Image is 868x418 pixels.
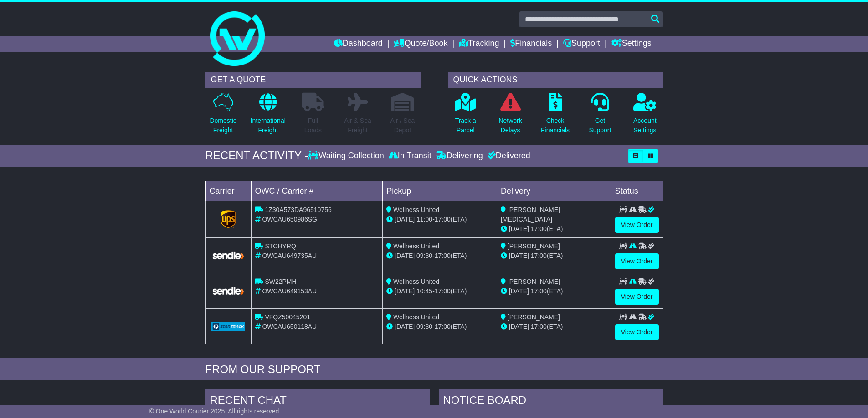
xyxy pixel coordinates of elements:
span: SW22PMH [265,278,296,285]
div: - (ETA) [386,251,493,261]
span: [DATE] [509,225,529,232]
a: Financials [510,36,552,52]
span: [PERSON_NAME] [508,278,560,285]
span: [DATE] [395,252,415,259]
span: 11:00 [416,216,432,223]
p: Check Financials [541,116,570,135]
span: Wellness United [393,313,439,321]
span: VFQZ50045201 [265,313,310,321]
p: Track a Parcel [455,116,476,135]
td: Pickup [383,181,497,201]
a: View Order [615,324,659,340]
span: OWCAU649153AU [262,287,317,295]
div: Delivered [485,151,530,161]
div: RECENT CHAT [205,389,430,414]
div: - (ETA) [386,322,493,332]
img: GetCarrierServiceLogo [221,210,236,228]
a: View Order [615,217,659,233]
div: - (ETA) [386,215,493,224]
span: 09:30 [416,252,432,259]
a: View Order [615,253,659,269]
a: DomesticFreight [209,92,236,140]
span: © One World Courier 2025. All rights reserved. [149,408,281,415]
span: 1Z30A573DA96510756 [265,206,331,213]
a: GetSupport [588,92,611,140]
a: View Order [615,289,659,305]
p: Air / Sea Depot [390,116,415,135]
span: 17:00 [531,287,547,295]
td: Delivery [497,181,611,201]
span: 17:00 [531,252,547,259]
a: Settings [611,36,652,52]
a: Dashboard [334,36,383,52]
span: [DATE] [395,323,415,330]
p: Domestic Freight [210,116,236,135]
a: Quote/Book [394,36,447,52]
td: Status [611,181,663,201]
span: [DATE] [509,252,529,259]
p: Network Delays [498,116,522,135]
span: 17:00 [531,323,547,330]
span: STCHYRQ [265,242,296,250]
div: RECENT ACTIVITY - [205,149,308,162]
img: GetCarrierServiceLogo [211,322,246,331]
span: [PERSON_NAME] [508,313,560,321]
span: [PERSON_NAME] [508,242,560,250]
span: 10:45 [416,287,432,295]
p: Air & Sea Freight [344,116,371,135]
span: [DATE] [395,216,415,223]
a: CheckFinancials [540,92,570,140]
span: [PERSON_NAME][MEDICAL_DATA] [501,206,560,223]
span: 09:30 [416,323,432,330]
span: [DATE] [509,323,529,330]
p: Account Settings [633,116,657,135]
div: - (ETA) [386,287,493,296]
div: (ETA) [501,224,607,234]
a: Support [563,36,600,52]
span: 17:00 [435,287,451,295]
div: NOTICE BOARD [439,389,663,414]
span: [DATE] [395,287,415,295]
img: GetCarrierServiceLogo [211,286,246,296]
div: GET A QUOTE [205,72,421,88]
span: Wellness United [393,278,439,285]
div: (ETA) [501,251,607,261]
a: Track aParcel [455,92,477,140]
div: In Transit [386,151,434,161]
a: InternationalFreight [250,92,286,140]
span: 17:00 [531,225,547,232]
p: Full Loads [302,116,324,135]
p: Get Support [589,116,611,135]
img: GetCarrierServiceLogo [211,251,246,260]
td: OWC / Carrier # [251,181,383,201]
a: AccountSettings [633,92,657,140]
p: International Freight [251,116,286,135]
a: Tracking [459,36,499,52]
div: (ETA) [501,322,607,332]
span: OWCAU650118AU [262,323,317,330]
div: FROM OUR SUPPORT [205,363,663,376]
span: Wellness United [393,206,439,213]
span: Wellness United [393,242,439,250]
span: 17:00 [435,252,451,259]
span: 17:00 [435,323,451,330]
div: (ETA) [501,287,607,296]
div: QUICK ACTIONS [448,72,663,88]
span: 17:00 [435,216,451,223]
span: OWCAU649735AU [262,252,317,259]
span: OWCAU650986SG [262,216,317,223]
a: NetworkDelays [498,92,522,140]
div: Waiting Collection [308,151,386,161]
span: [DATE] [509,287,529,295]
td: Carrier [205,181,251,201]
div: Delivering [434,151,485,161]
